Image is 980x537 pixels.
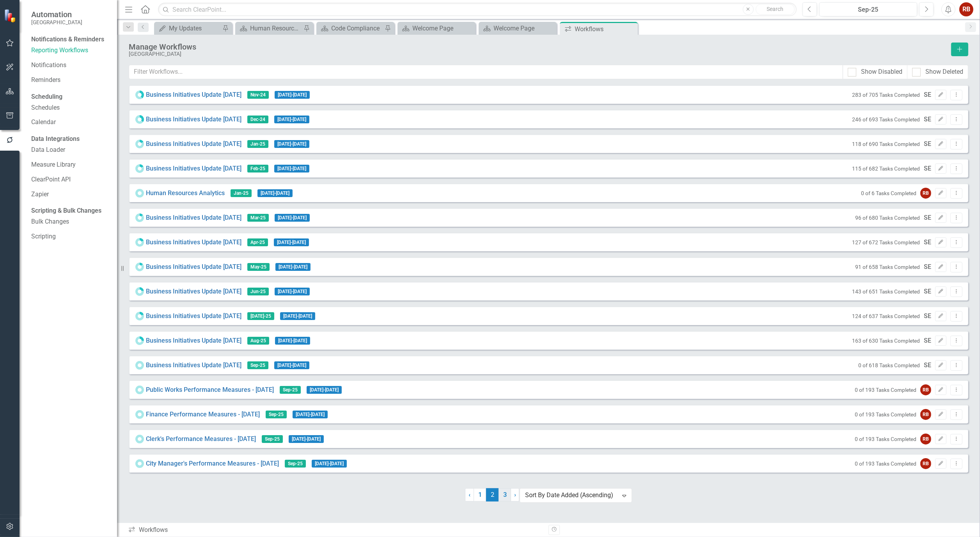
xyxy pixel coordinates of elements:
a: Zapier [31,190,109,199]
span: Search [767,6,783,12]
a: Data Loader [31,146,109,155]
div: SE [924,213,931,222]
a: 3 [499,488,511,501]
div: SE [924,361,931,370]
a: Business Initiatives Update [DATE] [146,140,241,149]
div: Welcome Page [494,23,555,33]
div: Sep-25 [822,5,914,14]
span: Automation [31,10,82,19]
div: Show Deleted [925,68,963,76]
small: 124 of 637 Tasks Completed [852,313,920,319]
span: May-25 [247,263,270,271]
a: Reminders [31,76,109,85]
a: Measure Library [31,160,109,169]
span: ‹ [469,491,470,498]
a: Business Initiatives Update [DATE] [146,164,241,173]
div: RB [920,188,931,199]
input: Filter Workflows... [129,65,843,79]
a: Business Initiatives Update [DATE] [146,287,241,296]
a: City Manager's Performance Measures - [DATE] [146,459,279,468]
a: Welcome Page [481,23,555,33]
span: Aug-25 [247,337,269,345]
span: Nov-24 [247,91,269,99]
span: [DATE] - [DATE] [275,337,310,345]
a: Reporting Workflows [31,46,109,55]
small: 118 of 690 Tasks Completed [852,141,920,147]
div: SE [924,164,931,173]
div: SE [924,238,931,247]
a: Business Initiatives Update [DATE] [146,91,241,100]
span: Sep-25 [247,361,268,369]
div: SE [924,336,931,345]
span: Jan-25 [247,140,268,148]
a: 1 [474,488,486,501]
div: Scheduling [31,92,62,101]
a: Business Initiatives Update [DATE] [146,361,241,370]
span: [DATE] - [DATE] [274,165,309,172]
a: Welcome Page [399,23,474,33]
div: Manage Workflows [129,43,947,51]
span: Dec-24 [247,116,268,123]
button: Search [756,4,795,15]
small: 143 of 651 Tasks Completed [852,288,920,295]
div: Welcome Page [412,23,474,33]
small: 0 of 6 Tasks Completed [861,190,916,196]
span: [DATE] - [DATE] [307,386,342,394]
small: [GEOGRAPHIC_DATA] [31,19,82,25]
small: 91 of 658 Tasks Completed [855,264,920,270]
a: Business Initiatives Update [DATE] [146,336,241,345]
div: [GEOGRAPHIC_DATA] [129,51,947,57]
a: Business Initiatives Update [DATE] [146,115,241,124]
small: 283 of 705 Tasks Completed [852,92,920,98]
span: Sep-25 [280,386,301,394]
span: Sep-25 [285,460,306,468]
a: Public Works Performance Measures - [DATE] [146,386,274,395]
small: 246 of 693 Tasks Completed [852,116,920,123]
a: Business Initiatives Update [DATE] [146,312,241,321]
span: [DATE] - [DATE] [312,460,347,468]
a: Finance Performance Measures - [DATE] [146,410,260,419]
span: [DATE] - [DATE] [275,91,310,99]
span: [DATE]-25 [247,312,274,320]
div: My Updates [169,23,220,33]
span: Jun-25 [247,288,269,295]
span: 2 [486,488,499,501]
span: › [514,491,516,498]
img: ClearPoint Strategy [4,9,18,22]
small: 115 of 682 Tasks Completed [852,165,920,172]
a: Notifications [31,61,109,70]
div: Scripting & Bulk Changes [31,206,101,215]
div: RB [920,384,931,395]
button: RB [959,2,973,16]
div: Workflows [128,526,543,535]
a: Scripting [31,232,109,241]
button: Sep-25 [819,2,917,16]
small: 0 of 193 Tasks Completed [855,436,916,442]
span: Sep-25 [262,435,283,443]
span: Jan-25 [231,189,252,197]
div: Data Integrations [31,135,80,144]
a: Human Resources Analytics [146,189,225,198]
div: Workflows [575,24,636,34]
span: [DATE] - [DATE] [275,263,311,271]
a: Clerk's Performance Measures - [DATE] [146,435,256,444]
div: SE [924,263,931,272]
span: [DATE] - [DATE] [274,116,309,123]
small: 0 of 618 Tasks Completed [858,362,920,368]
div: RB [920,458,931,469]
a: Bulk Changes [31,217,109,226]
span: [DATE] - [DATE] [274,238,309,246]
small: 96 of 680 Tasks Completed [855,215,920,221]
div: Show Disabled [861,68,902,76]
span: [DATE] - [DATE] [274,140,309,148]
span: Sep-25 [266,411,287,418]
a: Human Resources Analytics Dashboard [237,23,302,33]
small: 127 of 672 Tasks Completed [852,239,920,245]
div: SE [924,115,931,124]
a: Calendar [31,118,109,127]
a: Schedules [31,103,109,112]
div: Notifications & Reminders [31,35,104,44]
span: Feb-25 [247,165,268,172]
small: 0 of 193 Tasks Completed [855,461,916,467]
